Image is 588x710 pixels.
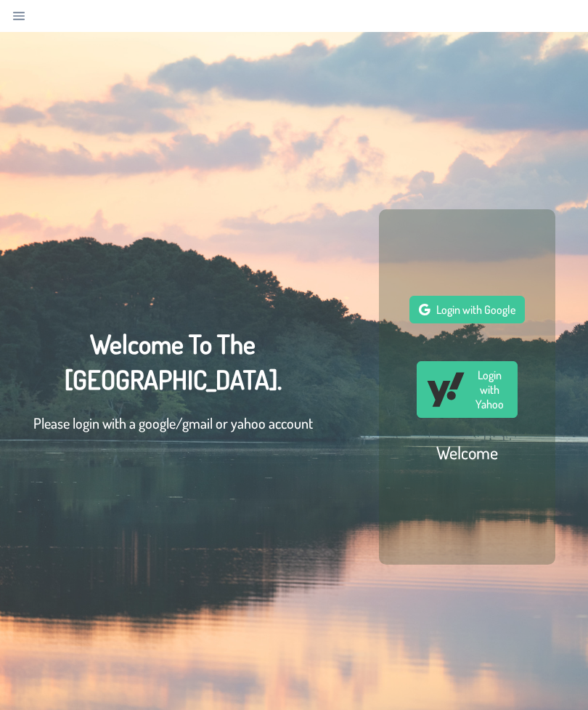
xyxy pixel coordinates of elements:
span: Login with Google [436,302,515,317]
h2: Welcome [436,441,498,464]
p: Please login with a google/gmail or yahoo account [33,412,313,434]
button: Login with Google [409,296,525,323]
div: Welcome To The [GEOGRAPHIC_DATA]. [33,326,313,448]
span: Login with Yahoo [471,368,508,411]
a: Navigation [9,6,29,26]
button: Login with Yahoo [417,361,518,418]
